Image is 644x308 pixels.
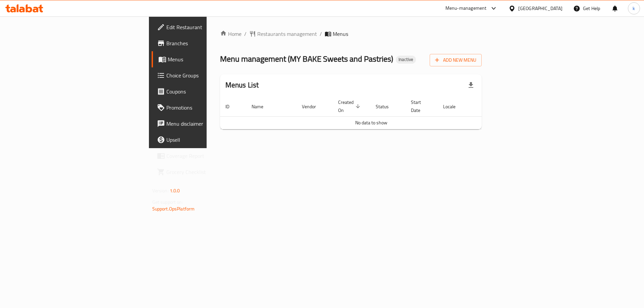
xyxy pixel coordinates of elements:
[152,67,257,83] a: Choice Groups
[376,103,397,111] span: Status
[220,30,482,38] nav: breadcrumb
[633,5,635,12] span: k
[302,103,325,111] span: Vendor
[166,120,251,128] span: Menu disclaimer
[170,186,180,195] span: 1.0.0
[152,198,183,206] span: Get support on:
[338,98,362,114] span: Created On
[168,55,251,63] span: Menus
[249,30,317,38] a: Restaurants management
[152,51,257,67] a: Menus
[445,4,487,12] div: Menu-management
[152,83,257,100] a: Coupons
[166,136,251,144] span: Upsell
[220,96,523,129] table: enhanced table
[166,104,251,112] span: Promotions
[472,96,523,117] th: Actions
[443,103,464,111] span: Locale
[152,19,257,35] a: Edit Restaurant
[396,57,416,62] span: Inactive
[257,30,317,38] span: Restaurants management
[166,71,251,79] span: Choice Groups
[518,5,562,12] div: [GEOGRAPHIC_DATA]
[166,152,251,160] span: Coverage Report
[320,30,322,38] li: /
[152,35,257,51] a: Branches
[152,148,257,164] a: Coverage Report
[225,103,238,111] span: ID
[152,100,257,116] a: Promotions
[166,168,251,176] span: Grocery Checklist
[152,116,257,132] a: Menu disclaimer
[152,132,257,148] a: Upsell
[333,30,348,38] span: Menus
[396,56,416,64] div: Inactive
[152,186,169,195] span: Version:
[166,23,251,31] span: Edit Restaurant
[252,103,272,111] span: Name
[435,56,476,64] span: Add New Menu
[430,54,482,66] button: Add New Menu
[152,204,195,213] a: Support.OpsPlatform
[355,118,387,127] span: No data to show
[225,80,259,90] h2: Menus List
[411,98,430,114] span: Start Date
[463,77,479,93] div: Export file
[166,39,251,47] span: Branches
[152,164,257,180] a: Grocery Checklist
[220,51,393,66] span: Menu management ( MY BAKE Sweets and Pastries )
[166,87,251,96] span: Coupons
